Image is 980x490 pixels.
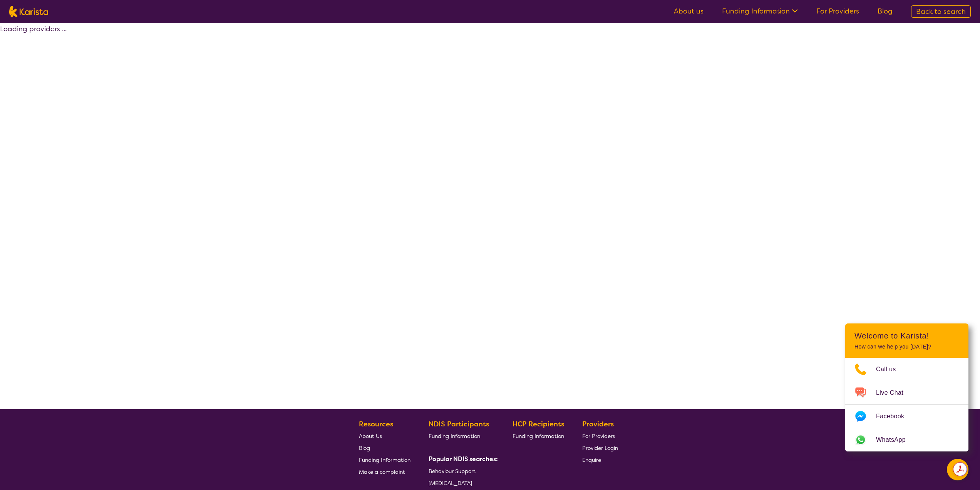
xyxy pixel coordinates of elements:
a: For Providers [816,7,859,16]
a: Blog [359,442,410,454]
b: NDIS Participants [429,419,489,429]
b: HCP Recipients [513,419,564,429]
div: Channel Menu [845,323,968,451]
a: [MEDICAL_DATA] [429,477,495,489]
ul: Choose channel [845,358,968,451]
b: Providers [582,419,614,429]
span: Enquire [582,456,601,463]
h2: Welcome to Karista! [854,331,959,340]
a: Web link opens in a new tab. [845,428,968,451]
span: Funding Information [359,456,410,463]
span: For Providers [582,433,615,439]
span: Behaviour Support [429,468,476,475]
span: Funding Information [429,433,480,439]
span: Back to search [916,7,966,16]
a: Make a complaint [359,466,410,478]
a: Funding Information [722,7,798,16]
a: About Us [359,430,410,442]
img: Karista logo [9,6,48,17]
a: Blog [878,7,893,16]
button: Channel Menu [947,459,968,480]
span: Blog [359,445,370,451]
span: Call us [876,364,905,375]
a: For Providers [582,430,618,442]
span: WhatsApp [876,434,915,446]
a: Funding Information [429,430,495,442]
span: Provider Login [582,445,618,451]
span: [MEDICAL_DATA] [429,480,472,487]
b: Resources [359,419,393,429]
b: Popular NDIS searches: [429,455,498,463]
p: How can we help you [DATE]? [854,344,959,350]
a: About us [674,7,704,16]
span: Make a complaint [359,468,405,475]
span: Facebook [876,411,913,422]
a: Funding Information [359,454,410,466]
a: Provider Login [582,442,618,454]
span: Funding Information [513,433,564,439]
a: Behaviour Support [429,465,495,477]
a: Enquire [582,454,618,466]
span: Live Chat [876,387,913,399]
a: Funding Information [513,430,564,442]
a: Back to search [911,5,971,18]
span: About Us [359,433,382,439]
